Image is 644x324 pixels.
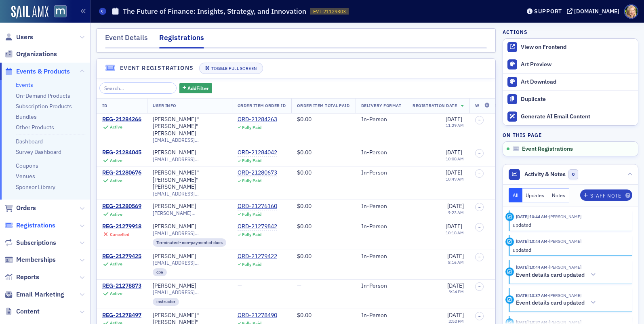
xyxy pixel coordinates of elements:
[238,116,277,123] a: ORD-21284263
[110,158,122,163] div: Active
[16,307,40,316] span: Content
[4,255,56,264] a: Memberships
[361,203,402,210] div: In-Person
[153,116,226,137] a: [PERSON_NAME] "[PERSON_NAME]" [PERSON_NAME]
[102,203,141,210] a: REG-21280569
[4,307,40,316] a: Content
[16,255,56,264] span: Memberships
[475,103,538,108] span: With Printed E-Materials
[448,259,464,265] time: 8:16 AM
[153,210,226,216] span: [PERSON_NAME][EMAIL_ADDRESS][DOMAIN_NAME]
[446,156,464,162] time: 10:08 AM
[110,124,122,130] div: Active
[110,212,122,217] div: Active
[153,149,196,156] a: [PERSON_NAME]
[238,149,277,156] div: ORD-21284042
[102,149,141,156] a: REG-21284045
[503,90,638,108] button: Duplicate
[102,312,141,319] div: REG-21278497
[153,156,226,162] span: [EMAIL_ADDRESS][DOMAIN_NAME]
[297,103,349,108] span: Order Item Total Paid
[505,238,514,246] div: Update
[4,290,64,299] a: Email Marketing
[179,83,213,93] button: AddFilter
[153,203,196,210] a: [PERSON_NAME]
[516,292,547,298] time: 8/22/2025 10:37 AM
[448,289,464,295] time: 5:34 PM
[238,282,242,289] span: —
[11,6,48,19] img: SailAMX
[153,282,196,290] a: [PERSON_NAME]
[521,96,634,103] div: Duplicate
[153,169,226,191] a: [PERSON_NAME] "[PERSON_NAME]" [PERSON_NAME]
[4,33,33,42] a: Users
[297,252,311,260] span: $0.00
[516,299,585,307] h5: Event details card updated
[16,124,54,131] a: Other Products
[548,188,569,202] button: Notes
[509,188,522,202] button: All
[16,290,64,299] span: Email Marketing
[447,311,464,319] span: [DATE]
[153,191,226,197] span: [EMAIL_ADDRESS][DOMAIN_NAME]
[478,171,481,176] span: –
[99,82,177,94] input: Search…
[521,113,634,120] div: Generate AI Email Content
[16,273,39,282] span: Reports
[503,131,638,139] h4: On this page
[505,295,514,304] div: Activity
[503,56,638,73] a: Art Preview
[110,261,122,267] div: Active
[48,5,67,19] a: View Homepage
[102,282,141,290] a: REG-21278873
[153,298,179,306] div: instructor
[16,238,56,247] span: Subscriptions
[505,212,514,221] div: Update
[522,188,549,202] button: Updates
[16,50,57,59] span: Organizations
[102,253,141,260] div: REG-21279425
[238,203,277,210] a: ORD-21276160
[446,223,462,230] span: [DATE]
[102,169,141,177] div: REG-21280676
[516,271,599,279] button: Event details card updated
[503,73,638,90] a: Art Download
[242,212,261,217] div: Fully Paid
[524,170,566,179] span: Activity & Notes
[568,169,579,179] span: 0
[238,253,277,260] a: ORD-21279422
[153,103,176,108] span: User Info
[4,221,55,230] a: Registrations
[448,210,464,215] time: 9:23 AM
[238,223,277,230] div: ORD-21279842
[153,238,226,246] div: Terminated - non-payment of dues
[105,32,148,47] div: Event Details
[199,63,263,74] button: Toggle Full Screen
[153,253,196,260] div: [PERSON_NAME]
[54,5,67,18] img: SailAMX
[153,223,196,230] a: [PERSON_NAME]
[110,178,122,183] div: Active
[4,273,39,282] a: Reports
[505,267,514,276] div: Activity
[297,311,311,319] span: $0.00
[446,116,462,123] span: [DATE]
[547,214,581,219] span: Natalie Antonakas
[242,232,261,237] div: Fully Paid
[102,223,141,230] div: REG-21279918
[110,291,122,296] div: Active
[153,289,226,295] span: [EMAIL_ADDRESS][DOMAIN_NAME]
[16,173,35,180] a: Venues
[361,116,402,123] div: In-Person
[516,271,585,279] h5: Event details card updated
[153,260,226,266] span: [EMAIL_ADDRESS][DOMAIN_NAME]
[361,282,402,290] div: In-Person
[16,92,70,99] a: On-Demand Products
[478,225,481,230] span: –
